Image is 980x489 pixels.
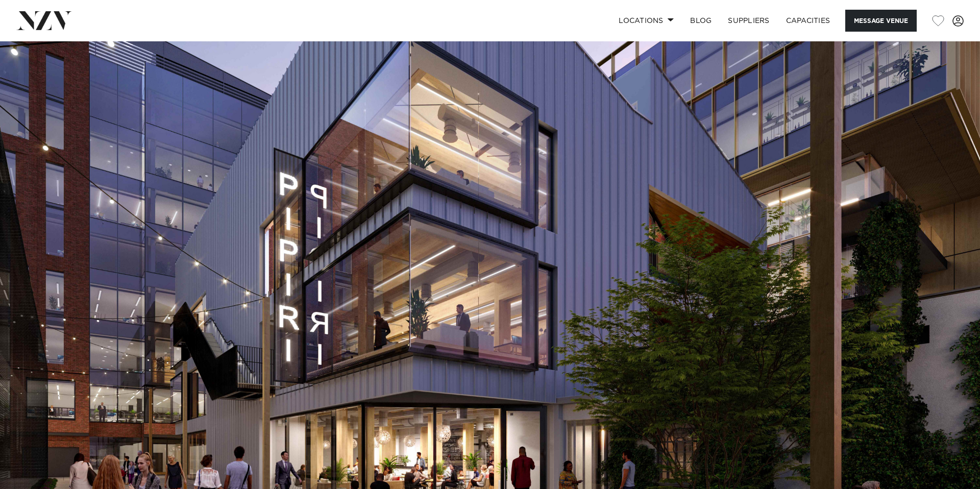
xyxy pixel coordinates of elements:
[682,10,720,32] a: BLOG
[845,10,917,32] button: Message Venue
[16,11,72,30] img: nzv-logo.png
[720,10,777,32] a: SUPPLIERS
[778,10,839,32] a: Capacities
[610,10,682,32] a: Locations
